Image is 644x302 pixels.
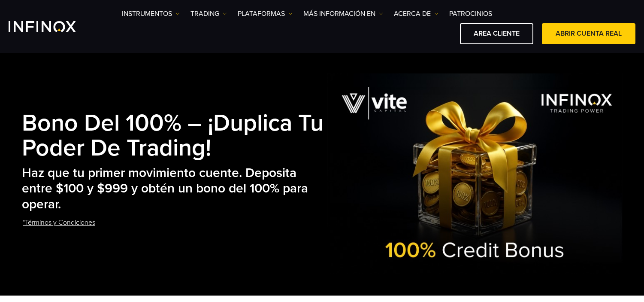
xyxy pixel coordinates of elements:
strong: Bono del 100% – ¡Duplica tu poder de trading! [22,109,324,162]
a: Instrumentos [122,9,180,19]
a: TRADING [190,9,227,19]
a: AREA CLIENTE [460,23,533,44]
a: ACERCA DE [394,9,438,19]
h2: Haz que tu primer movimiento cuente. Deposita entre $100 y $999 y obtén un bono del 100% para ope... [22,165,327,213]
a: INFINOX Logo [9,21,96,32]
a: ABRIR CUENTA REAL [542,23,635,44]
a: Más información en [303,9,383,19]
a: PLATAFORMAS [238,9,293,19]
a: Patrocinios [449,9,492,19]
a: *Términos y Condiciones [22,212,96,233]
